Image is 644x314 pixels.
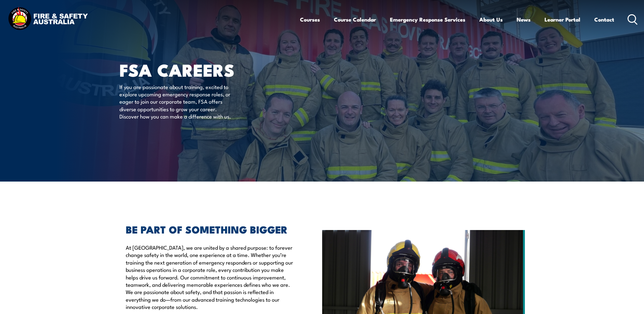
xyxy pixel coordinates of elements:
[390,11,465,28] a: Emergency Response Services
[119,62,276,77] h1: FSA Careers
[119,83,235,120] p: If you are passionate about training, excited to explore upcoming emergency response roles, or ea...
[126,225,293,234] h2: BE PART OF SOMETHING BIGGER
[545,11,580,28] a: Learner Portal
[594,11,614,28] a: Contact
[479,11,503,28] a: About Us
[517,11,531,28] a: News
[334,11,376,28] a: Course Calendar
[300,11,320,28] a: Courses
[126,244,293,311] p: At [GEOGRAPHIC_DATA], we are united by a shared purpose: to forever change safety in the world, o...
